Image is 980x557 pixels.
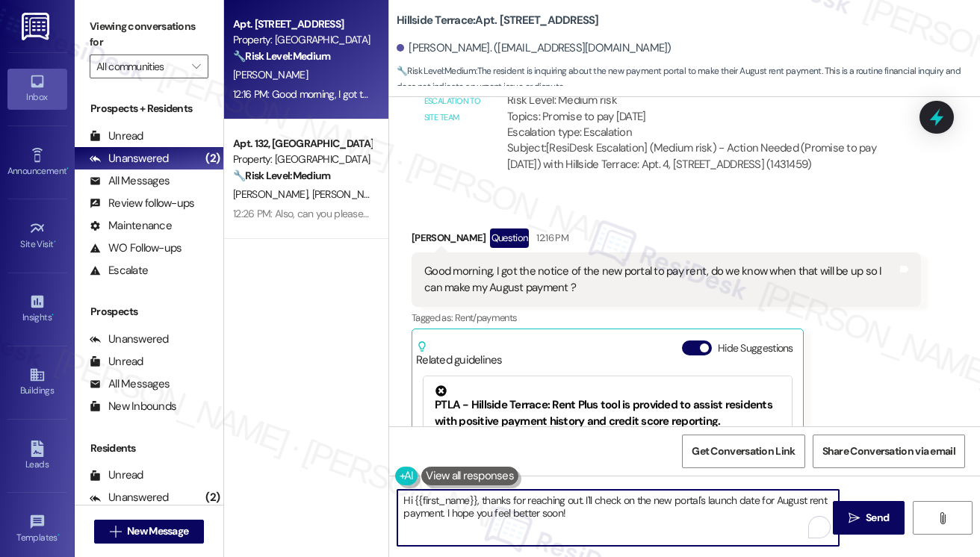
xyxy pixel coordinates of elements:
[54,237,56,247] span: •
[90,263,148,278] div: Escalate
[75,304,223,320] div: Prospects
[94,520,205,544] button: New Message
[937,512,948,524] i: 
[233,68,308,81] span: [PERSON_NAME]
[233,169,330,182] strong: 🔧 Risk Level: Medium
[127,523,188,539] span: New Message
[233,87,837,101] div: 12:16 PM: Good morning, I got the notice of the new portal to pay rent, do we know when that will...
[813,435,965,468] button: Share Conversation via email
[822,444,955,459] span: Share Conversation via email
[312,187,387,201] span: [PERSON_NAME]
[7,362,67,402] a: Buildings
[397,63,980,96] span: : The resident is inquiring about the new payment portal to make their August rent payment. This ...
[435,385,781,429] div: PTLA - Hillside Terrace: Rent Plus tool is provided to assist residents with positive payment his...
[233,187,312,201] span: [PERSON_NAME]
[90,128,143,144] div: Unread
[233,16,371,32] div: Apt. [STREET_ADDRESS]
[718,340,793,356] label: Hide Suggestions
[90,173,170,189] div: All Messages
[397,13,599,28] b: Hillside Terrace: Apt. [STREET_ADDRESS]
[7,509,67,550] a: Templates •
[90,467,143,483] div: Unread
[90,196,194,211] div: Review follow-ups
[90,376,170,392] div: All Messages
[397,40,672,56] div: [PERSON_NAME]. ([EMAIL_ADDRESS][DOMAIN_NAME])
[424,264,897,296] div: Good morning, I got the notice of the new portal to pay rent, do we know when that will be up so ...
[90,399,176,414] div: New Inbounds
[233,32,371,48] div: Property: [GEOGRAPHIC_DATA]
[233,207,671,220] div: 12:26 PM: Also, can you please share the carrier that delivered the package and the tracking number?
[533,230,568,246] div: 12:16 PM
[110,526,121,538] i: 
[692,444,795,459] span: Get Conversation Link
[75,101,223,116] div: Prospects + Residents
[455,311,518,324] span: Rent/payments
[90,151,169,167] div: Unanswered
[507,140,908,172] div: Subject: [ResiDesk Escalation] (Medium risk) - Action Needed (Promise to pay [DATE]) with Hillsid...
[192,60,200,72] i: 
[233,152,371,167] div: Property: [GEOGRAPHIC_DATA]
[202,486,223,509] div: (2)
[849,512,860,524] i: 
[90,490,169,505] div: Unanswered
[397,65,476,77] strong: 🔧 Risk Level: Medium
[507,77,908,141] div: ResiDesk escalation to site team -> Risk Level: Medium risk Topics: Promise to pay [DATE] Escalat...
[416,340,503,368] div: Related guidelines
[58,530,60,541] span: •
[233,49,330,63] strong: 🔧 Risk Level: Medium
[90,354,143,370] div: Unread
[490,228,530,247] div: Question
[7,216,67,256] a: Site Visit •
[52,310,54,320] span: •
[233,136,371,152] div: Apt. 132, [GEOGRAPHIC_DATA]
[7,69,67,109] a: Inbox
[866,510,889,526] span: Send
[22,13,52,40] img: ResiDesk Logo
[7,436,67,476] a: Leads
[424,78,483,125] div: Email escalation to site team
[202,147,223,170] div: (2)
[682,435,804,468] button: Get Conversation Link
[66,164,69,174] span: •
[90,240,182,256] div: WO Follow-ups
[412,228,921,252] div: [PERSON_NAME]
[397,490,839,546] textarea: To enrich screen reader interactions, please activate Accessibility in Grammarly extension settings
[75,441,223,456] div: Residents
[90,332,169,347] div: Unanswered
[7,289,67,329] a: Insights •
[833,501,905,535] button: Send
[90,15,208,55] label: Viewing conversations for
[96,55,184,78] input: All communities
[90,218,172,234] div: Maintenance
[412,307,921,329] div: Tagged as:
